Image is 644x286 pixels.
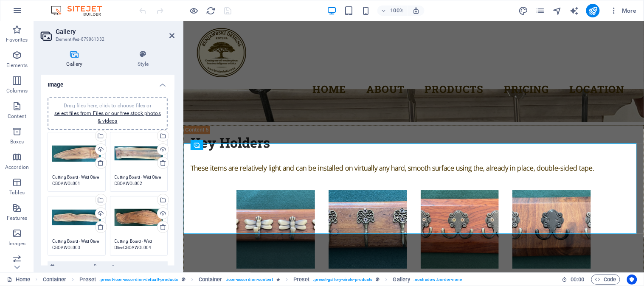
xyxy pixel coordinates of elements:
div: Miscellaneous-BoardWildOliveMIBOWOL003-bTRmfBUr9jglcPaQ3x45FA.jpg [52,201,101,235]
i: Design (Ctrl+Alt+Y) [518,6,528,16]
div: Miscellaneous-BoardWildOliveMIBOWOL004720x210x28mm-V5dPmWvo3rSvydLaW1tjUg.jpg [115,201,163,235]
div: Miscellaneous-BoardWildOliveMIBOWOL002--VeT7xhWR6DbypD2uzdaWg.jpg [115,137,163,171]
i: Publish [588,6,598,16]
span: Click to select. Double-click to edit [199,275,222,285]
div: Miscellaneous-BoardWildOliveMIBOWOL001-5iiNW80CbX7-Dhr2jJNnMw.jpg [52,137,101,171]
span: Click to select. Double-click to edit [43,275,67,285]
i: Pages (Ctrl+Alt+S) [535,6,545,16]
i: This element is a customizable preset [376,277,380,282]
h2: Gallery [56,28,174,36]
button: navigator [552,6,562,16]
p: Columns [6,87,28,94]
nav: breadcrumb [43,275,462,285]
span: Remove all images [57,261,165,272]
span: . noshadow .border-none [414,275,462,285]
i: On resize automatically adjust zoom level to fit chosen device. [412,7,420,14]
h4: Style [112,50,174,68]
span: Code [595,275,616,285]
img: Editor Logo [49,6,112,16]
span: More [610,6,637,15]
button: More [607,4,640,17]
button: text_generator [569,6,579,16]
p: Favorites [6,36,28,43]
button: Code [591,275,620,285]
span: 00 00 [571,275,584,285]
button: Remove all images [48,261,168,272]
button: Usercentrics [627,275,637,285]
button: pages [535,6,546,16]
p: Boxes [10,138,24,145]
span: . preset-gallery-circle-products [313,275,373,285]
h4: Image [41,75,174,90]
i: This element is a customizable preset [182,277,186,282]
p: Accordion [5,164,29,171]
p: Features [7,215,27,222]
h3: Element #ed-879061332 [56,36,157,43]
a: Click to cancel selection. Double-click to open Pages [7,275,30,285]
span: Click to select. Double-click to edit [293,275,310,285]
span: : [577,276,578,283]
p: Images [8,240,26,247]
span: Drag files here, click to choose files or [54,103,161,124]
button: publish [586,4,600,17]
span: . preset-icon-accordion-default-products [99,275,178,285]
a: select files from Files or our free stock photos & videos [54,110,161,124]
button: 100% [377,6,408,16]
i: Element contains an animation [276,277,280,282]
button: reload [206,6,216,16]
h4: Gallery [41,50,112,68]
i: Navigator [552,6,562,16]
span: . icon-accordion-content [226,275,273,285]
span: Click to select. Double-click to edit [393,275,411,285]
h6: Session time [562,275,585,285]
span: Click to select. Double-click to edit [80,275,96,285]
p: Tables [9,189,25,196]
p: Elements [6,62,28,69]
button: design [518,6,529,16]
i: AI Writer [569,6,579,16]
button: Click here to leave preview mode and continue editing [189,6,199,16]
p: Content [8,113,26,120]
h6: 100% [390,6,404,16]
i: Reload page [206,6,216,16]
